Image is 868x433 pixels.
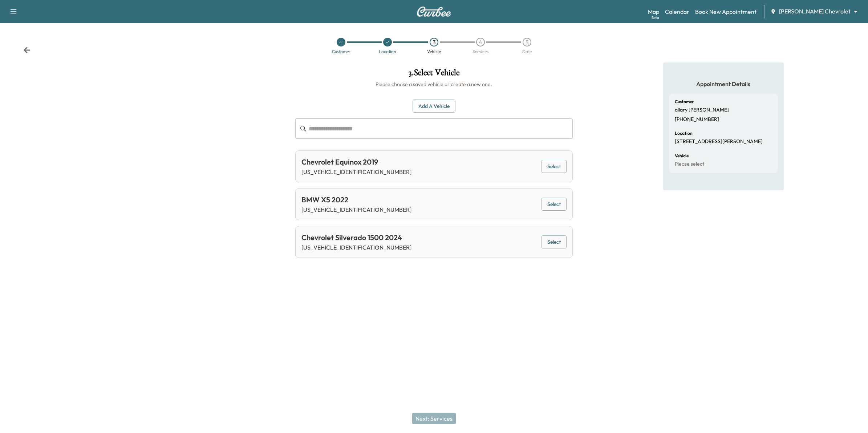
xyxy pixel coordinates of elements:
div: Chevrolet Equinox 2019 [301,157,411,167]
a: Calendar [665,7,689,16]
button: Select [542,198,567,211]
div: Beta [652,15,659,20]
span: [PERSON_NAME] Chevrolet [779,7,851,16]
div: Date [522,49,532,54]
button: Select [542,235,567,249]
p: [PHONE_NUMBER] [675,116,719,123]
h6: Vehicle [675,154,689,158]
div: Customer [332,49,350,54]
h6: Please choose a saved vehicle or create a new one. [295,81,573,88]
div: Location [379,49,396,54]
div: BMW X5 2022 [301,194,411,205]
div: Services [472,49,488,54]
img: Curbee Logo [417,7,451,17]
p: [US_VEHICLE_IDENTIFICATION_NUMBER] [301,243,411,252]
div: Vehicle [427,49,441,54]
div: 5 [523,38,531,46]
div: 3 [430,38,438,46]
button: Select [542,160,567,173]
div: 4 [476,38,485,46]
h6: Customer [675,100,694,104]
button: Add a Vehicle [413,100,455,113]
div: Back [23,46,31,54]
p: [US_VEHICLE_IDENTIFICATION_NUMBER] [301,167,411,176]
p: [US_VEHICLE_IDENTIFICATION_NUMBER] [301,205,411,214]
a: Book New Appointment [695,7,757,16]
h6: Location [675,131,693,135]
p: allary [PERSON_NAME] [675,107,729,113]
p: [STREET_ADDRESS][PERSON_NAME] [675,138,763,145]
h5: Appointment Details [669,80,778,88]
h1: 3 . Select Vehicle [295,68,573,81]
div: Chevrolet Silverado 1500 2024 [301,232,411,243]
a: MapBeta [648,7,659,16]
p: Please select [675,161,704,167]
